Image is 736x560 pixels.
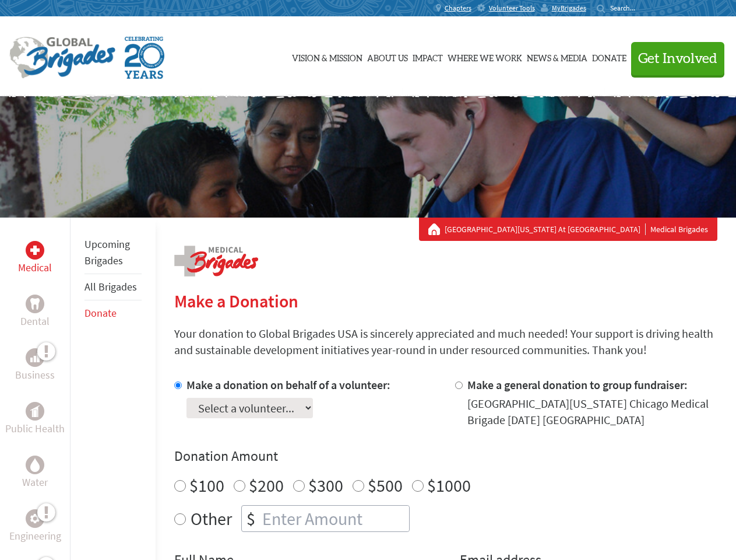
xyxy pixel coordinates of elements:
[174,325,717,358] p: Your donation to Global Brigades USA is sincerely appreciated and much needed! Your support is dr...
[445,223,646,235] a: [GEOGRAPHIC_DATA][US_STATE] At [GEOGRAPHIC_DATA]
[308,474,343,496] label: $300
[15,367,55,383] p: Business
[5,402,65,437] a: Public HealthPublic Health
[30,353,40,362] img: Business
[84,280,137,293] a: All Brigades
[20,295,50,330] a: DentalDental
[631,42,724,75] button: Get Involved
[22,456,48,491] a: WaterWater
[413,27,443,86] a: Impact
[467,377,688,392] label: Make a general donation to group fundraiser:
[592,27,626,86] a: Donate
[30,246,40,255] img: Medical
[84,274,142,300] li: All Brigades
[26,295,44,313] div: Dental
[552,3,586,13] span: MyBrigades
[9,528,61,544] p: Engineering
[30,298,40,309] img: Dental
[20,313,50,330] p: Dental
[18,260,52,276] p: Medical
[30,458,40,471] img: Water
[489,3,535,13] span: Volunteer Tools
[84,237,130,267] a: Upcoming Brigades
[445,3,471,13] span: Chapters
[249,474,284,496] label: $200
[26,509,44,528] div: Engineering
[610,3,643,12] input: Search...
[467,395,717,428] div: [GEOGRAPHIC_DATA][US_STATE] Chicago Medical Brigade [DATE] [GEOGRAPHIC_DATA]
[242,506,260,531] div: $
[9,37,115,79] img: Global Brigades Logo
[527,27,587,86] a: News & Media
[15,348,55,383] a: BusinessBusiness
[189,474,224,496] label: $100
[428,223,708,235] div: Medical Brigades
[30,405,40,417] img: Public Health
[18,241,52,276] a: MedicalMedical
[427,474,471,496] label: $1000
[638,52,717,66] span: Get Involved
[84,306,117,320] a: Donate
[84,300,142,326] li: Donate
[84,232,142,274] li: Upcoming Brigades
[26,402,44,421] div: Public Health
[26,456,44,474] div: Water
[292,27,362,86] a: Vision & Mission
[448,27,522,86] a: Where We Work
[367,27,408,86] a: About Us
[174,246,258,276] img: logo-medical.png
[186,377,390,392] label: Make a donation on behalf of a volunteer:
[368,474,403,496] label: $500
[26,348,44,367] div: Business
[125,37,164,79] img: Global Brigades Celebrating 20 Years
[260,506,409,531] input: Enter Amount
[5,421,65,437] p: Public Health
[22,474,48,491] p: Water
[9,509,61,544] a: EngineeringEngineering
[174,447,717,466] h4: Donation Amount
[30,514,40,523] img: Engineering
[174,290,717,311] h2: Make a Donation
[26,241,44,260] div: Medical
[191,505,232,532] label: Other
